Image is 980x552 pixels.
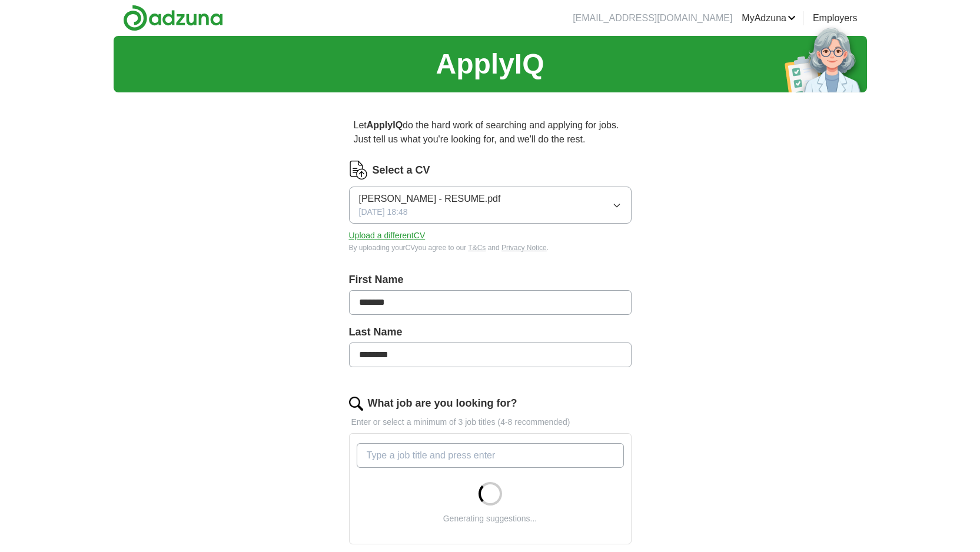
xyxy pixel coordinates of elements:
[349,324,632,340] label: Last Name
[349,416,632,428] p: Enter or select a minimum of 3 job titles (4-8 recommended)
[367,120,403,130] strong: ApplyIQ
[436,43,544,85] h1: ApplyIQ
[349,187,632,224] button: [PERSON_NAME] - RESUME.pdf[DATE] 18:48
[357,443,624,468] input: Type a job title and press enter
[349,114,632,151] p: Let do the hard work of searching and applying for jobs. Just tell us what you're looking for, an...
[123,5,223,31] img: Adzuna logo
[443,513,537,525] div: Generating suggestions...
[349,272,632,288] label: First Name
[368,395,517,411] label: What job are you looking for?
[349,242,632,253] div: By uploading your CV you agree to our and .
[349,230,426,242] button: Upload a differentCV
[373,162,430,178] label: Select a CV
[359,206,408,218] span: [DATE] 18:48
[573,11,732,25] li: [EMAIL_ADDRESS][DOMAIN_NAME]
[468,244,486,252] a: T&Cs
[813,11,858,25] a: Employers
[501,244,547,252] a: Privacy Notice
[349,397,363,411] img: search.png
[349,161,368,179] img: CV Icon
[742,11,796,25] a: MyAdzuna
[359,192,501,206] span: [PERSON_NAME] - RESUME.pdf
